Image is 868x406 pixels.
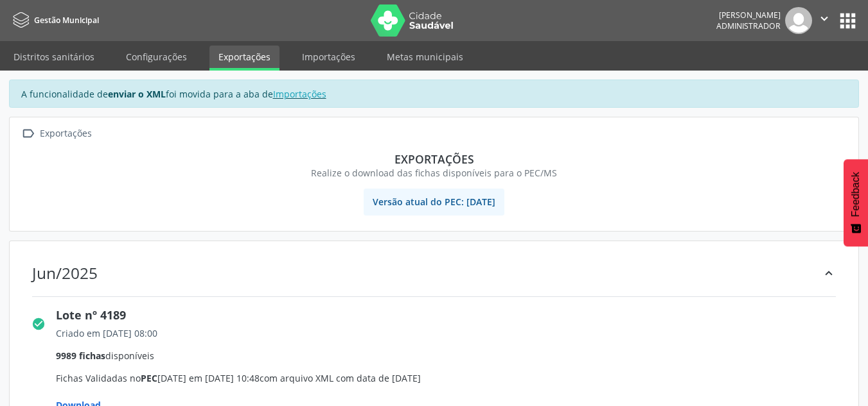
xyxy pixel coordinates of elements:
span: Versão atual do PEC: [DATE] [364,189,504,216]
button: Feedback - Mostrar pesquisa [844,159,868,246]
i:  [817,12,831,26]
span: PEC [141,372,157,384]
div: Realize o download das fichas disponíveis para o PEC/MS [28,166,840,180]
div: Lote nº 4189 [56,307,847,324]
img: img [785,7,812,34]
div: Jun/2025 [32,264,98,282]
span: Administrador [716,21,781,31]
div: [PERSON_NAME] [716,10,781,21]
i: keyboard_arrow_up [822,266,836,280]
a: Gestão Municipal [9,10,99,31]
a: Metas municipais [378,46,472,68]
span: Gestão Municipal [34,15,99,26]
span: 9989 fichas [56,350,105,362]
a: Exportações [209,46,279,71]
a: Configurações [117,46,196,68]
a: Importações [273,88,326,100]
i: check_circle [31,317,46,331]
a: Importações [293,46,364,68]
span: com arquivo XML com data de [DATE] [260,372,421,384]
div: A funcionalidade de foi movida para a aba de [9,80,859,108]
a: Distritos sanitários [4,46,103,68]
div: Exportações [37,124,94,143]
a:  Exportações [19,124,94,143]
div: keyboard_arrow_up [822,264,836,282]
button: apps [837,10,859,32]
i:  [19,124,37,143]
strong: enviar o XML [108,88,166,100]
div: Criado em [DATE] 08:00 [56,326,847,340]
div: Exportações [28,152,840,166]
div: disponíveis [56,349,847,362]
span: Feedback [850,172,862,217]
button:  [812,7,837,34]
